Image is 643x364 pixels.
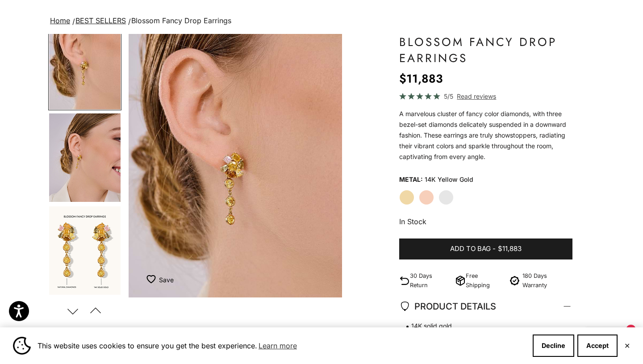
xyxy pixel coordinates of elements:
img: #YellowGold #WhiteGold #RoseGold [129,34,342,297]
span: PRODUCT DETAILS [399,299,496,314]
a: Home [50,16,70,25]
a: Learn more [257,339,298,352]
span: 5/5 [444,91,453,101]
p: 180 Days Warranty [522,271,572,290]
button: Accept [577,335,618,357]
p: In Stock [399,216,572,227]
img: #YellowGold #WhiteGold #RoseGold [49,113,121,202]
button: Go to item 6 [48,113,121,203]
div: Item 5 of 13 [129,34,342,297]
img: #YellowGold #WhiteGold #RoseGold [49,21,121,109]
span: This website uses cookies to ensure you get the best experience. [38,339,526,352]
button: Add to Wishlist [146,271,174,289]
h1: Blossom Fancy Drop Earrings [399,34,572,66]
img: wishlist [146,275,159,284]
span: 14K solid gold [399,321,564,331]
button: Decline [533,335,574,357]
p: 30 Days Return [410,271,451,290]
button: Go to item 7 [48,205,121,296]
button: Add to bag-$11,883 [399,238,572,260]
span: Read reviews [457,91,496,101]
legend: Metal: [399,173,423,186]
a: BEST SELLERS [75,16,126,25]
nav: breadcrumbs [48,15,595,27]
a: 5/5 Read reviews [399,91,572,101]
summary: PRODUCT DETAILS [399,290,572,323]
button: Go to item 5 [48,20,121,110]
img: Cookie banner [13,337,31,355]
span: $11,883 [498,243,522,255]
span: Blossom Fancy Drop Earrings [131,16,231,25]
button: Close [624,343,630,348]
p: Free Shipping [466,271,503,290]
img: #YellowGold [49,206,121,295]
p: A marvelous cluster of fancy color diamonds, with three bezel-set diamonds delicately suspended i... [399,109,572,162]
sale-price: $11,883 [399,70,443,88]
variant-option-value: 14K Yellow Gold [425,173,473,186]
span: Add to bag [450,243,491,255]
